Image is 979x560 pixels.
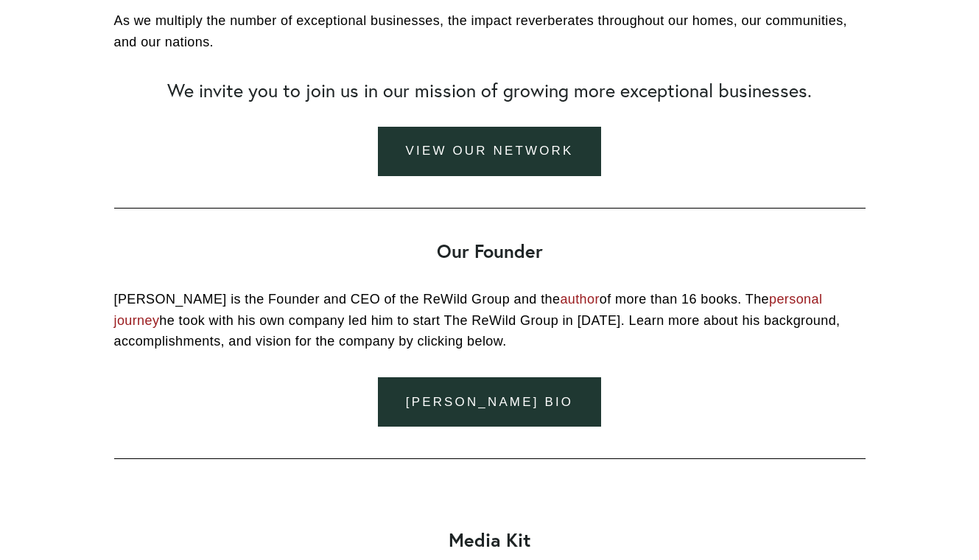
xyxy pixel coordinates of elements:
[437,239,543,263] strong: Our Founder
[114,10,866,53] p: As we multiply the number of exceptional businesses, the impact reverberates throughout our homes...
[560,292,599,307] a: author
[114,80,866,102] h2: We invite you to join us in our mission of growing more exceptional businesses.
[378,127,602,176] a: view our network
[114,289,866,352] p: [PERSON_NAME] is the Founder and CEO of the ReWild Group and the of more than 16 books. The he to...
[114,292,823,328] a: personal journey
[449,528,531,552] strong: Media Kit
[378,377,601,427] a: [PERSON_NAME] Bio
